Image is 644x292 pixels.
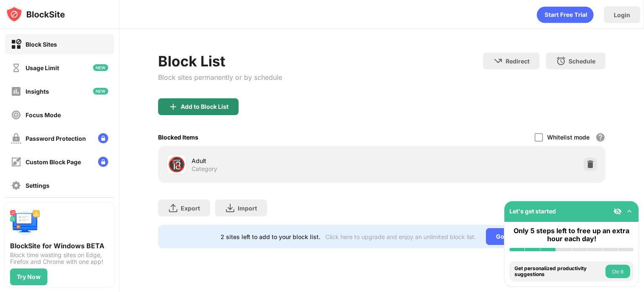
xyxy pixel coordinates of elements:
div: Block time wasting sites on Edge, Firefox and Chrome with one app! [10,252,109,265]
div: Usage Limit [26,64,59,71]
div: Import [238,205,257,212]
div: Block Sites [26,41,57,48]
div: animation [537,6,594,23]
div: Block List [158,53,282,70]
div: Insights [26,88,49,95]
div: Try Now [17,274,41,280]
img: customize-block-page-off.svg [11,157,21,167]
div: Adult [192,156,382,165]
div: Get personalized productivity suggestions [514,266,603,278]
img: block-on.svg [11,39,21,50]
img: new-icon.svg [93,88,108,95]
img: push-desktop.svg [10,208,40,238]
img: new-icon.svg [93,64,108,71]
div: 2 sites left to add to your block list. [221,233,320,240]
div: Settings [26,182,49,189]
div: Category [192,165,217,173]
div: BlockSite for Windows BETA [10,242,109,250]
div: Password Protection [26,135,86,142]
img: lock-menu.svg [98,157,108,167]
div: 🔞 [168,156,185,173]
div: Click here to upgrade and enjoy an unlimited block list. [325,233,476,240]
div: Blocked Items [158,134,198,141]
div: Focus Mode [26,111,61,118]
div: Let's get started [509,208,556,215]
img: lock-menu.svg [98,133,108,143]
button: Do it [605,265,630,278]
img: focus-off.svg [11,110,21,120]
div: Login [614,11,630,18]
div: Whitelist mode [547,134,589,141]
img: insights-off.svg [11,86,21,97]
img: omni-setup-toggle.svg [625,207,634,216]
div: Add to Block List [181,103,229,110]
img: eye-not-visible.svg [613,207,622,216]
div: Block sites permanently or by schedule [158,73,282,82]
img: settings-off.svg [11,180,21,191]
div: Go Unlimited [486,228,543,245]
div: Redirect [506,58,530,65]
div: Export [181,205,200,212]
img: logo-blocksite.svg [6,6,65,23]
img: password-protection-off.svg [11,133,21,144]
div: Schedule [569,58,595,65]
div: Only 5 steps left to free up an extra hour each day! [509,227,634,243]
div: Custom Block Page [26,158,81,166]
img: time-usage-off.svg [11,63,21,73]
